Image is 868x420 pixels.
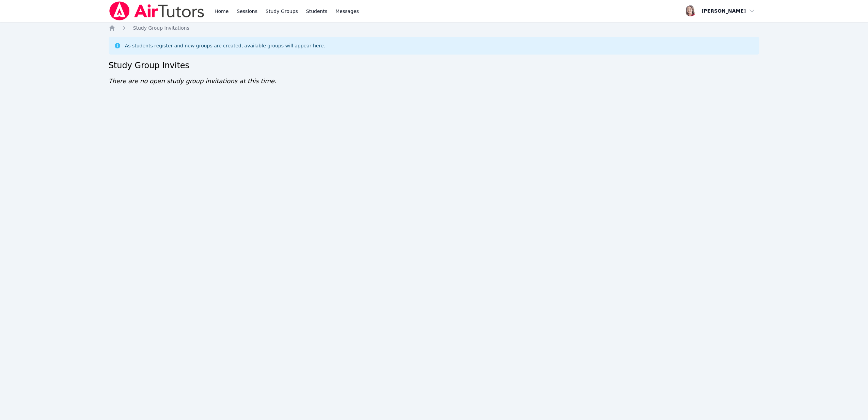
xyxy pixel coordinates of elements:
span: There are no open study group invitations at this time. [109,77,277,85]
span: Messages [335,8,359,15]
h2: Study Group Invites [109,60,760,71]
nav: Breadcrumb [109,25,760,31]
a: Study Group Invitations [133,25,189,31]
img: Air Tutors [109,1,205,20]
span: Study Group Invitations [133,25,189,31]
div: As students register and new groups are created, available groups will appear here. [125,42,325,49]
